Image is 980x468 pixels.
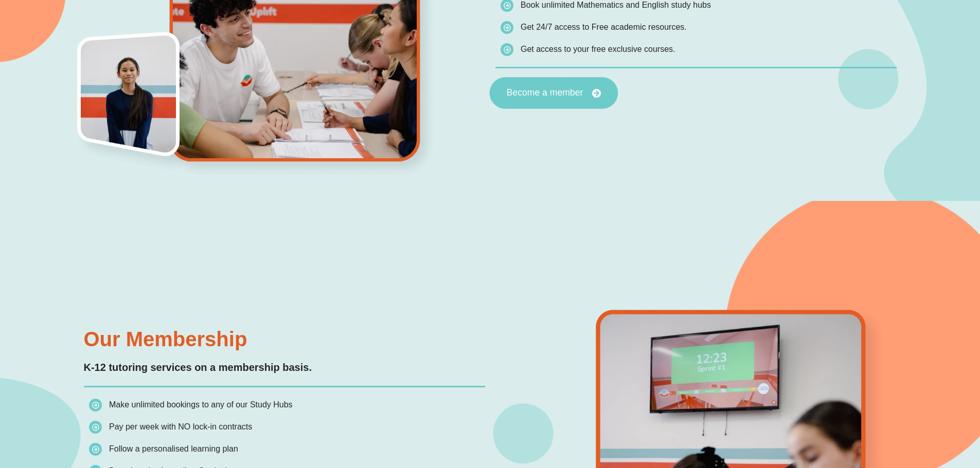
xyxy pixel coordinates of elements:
p: K-12 tutoring services on a membership basis. [84,360,485,376]
span: Pay per week with NO lock-in contracts [109,422,252,431]
img: icon-list.png [89,443,102,456]
span: Become a member [506,88,583,98]
img: icon-list.png [501,21,513,34]
iframe: Chat Widget [809,352,980,468]
span: Get 24/7 access to Free academic resources. [521,23,687,31]
span: Follow a personalised learning plan [109,444,238,453]
img: icon-list.png [501,43,513,56]
a: Become a member [489,77,618,109]
span: Book unlimited Mathematics and English study hubs [521,1,711,9]
span: Get access to your free exclusive courses. [521,45,675,53]
h3: Our Membership [84,329,485,349]
img: icon-list.png [89,399,102,411]
img: icon-list.png [89,421,102,434]
span: Make unlimited bookings to any of our Study Hubs [109,400,293,409]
